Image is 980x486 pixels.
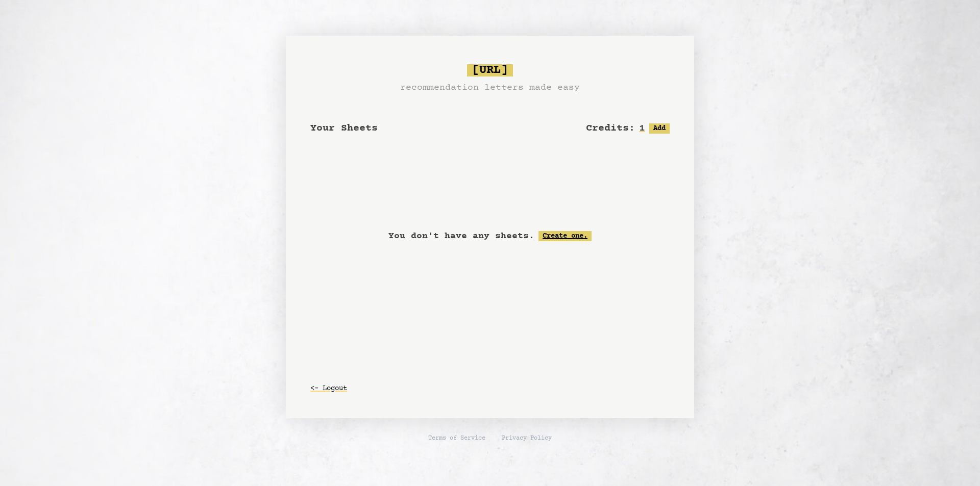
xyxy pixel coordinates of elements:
a: Create one. [538,231,592,241]
button: Add [649,123,670,134]
h3: recommendation letters made easy [400,81,580,95]
a: Privacy Policy [502,434,552,443]
span: [URL] [467,64,513,76]
button: <- Logout [310,379,347,398]
h2: Credits: [586,121,635,136]
span: Your Sheets [310,122,378,134]
h2: 1 [639,121,645,136]
p: You don't have any sheets. [388,229,534,243]
a: Terms of Service [428,434,485,443]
